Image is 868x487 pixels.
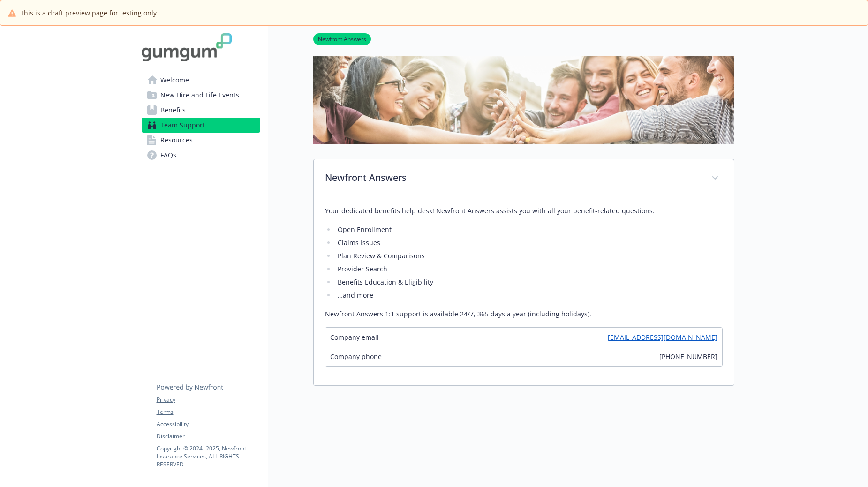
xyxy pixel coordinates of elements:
p: Copyright © 2024 - 2025 , Newfront Insurance Services, ALL RIGHTS RESERVED [157,444,260,468]
div: Newfront Answers [314,159,734,198]
a: [EMAIL_ADDRESS][DOMAIN_NAME] [608,332,717,342]
a: Welcome [142,73,260,88]
a: Newfront Answers [313,34,371,43]
p: Newfront Answers [325,171,700,185]
span: Team Support [160,118,205,133]
a: Privacy [157,396,260,404]
img: team support page banner [313,56,734,144]
div: Newfront Answers [314,198,734,385]
a: New Hire and Life Events [142,88,260,103]
li: …and more [335,290,723,301]
li: Claims Issues [335,237,723,248]
span: This is a draft preview page for testing only [20,8,157,18]
span: Company email [330,332,379,342]
a: Disclaimer [157,432,260,441]
span: FAQs [160,148,176,163]
li: Provider Search [335,263,723,275]
a: Terms [157,408,260,416]
a: Accessibility [157,420,260,428]
a: FAQs [142,148,260,163]
p: Your dedicated benefits help desk! Newfront Answers assists you with all your benefit-related que... [325,205,723,217]
a: Benefits [142,103,260,118]
li: Plan Review & Comparisons [335,250,723,262]
span: Benefits [160,103,186,118]
span: Resources [160,133,193,148]
span: New Hire and Life Events [160,88,239,103]
a: Resources [142,133,260,148]
p: Newfront Answers 1:1 support is available 24/7, 365 days a year (including holidays). [325,308,723,320]
span: [PHONE_NUMBER] [659,352,717,361]
li: Benefits Education & Eligibility [335,277,723,288]
span: Company phone [330,352,382,361]
span: Welcome [160,73,189,88]
li: Open Enrollment [335,224,723,235]
a: Team Support [142,118,260,133]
